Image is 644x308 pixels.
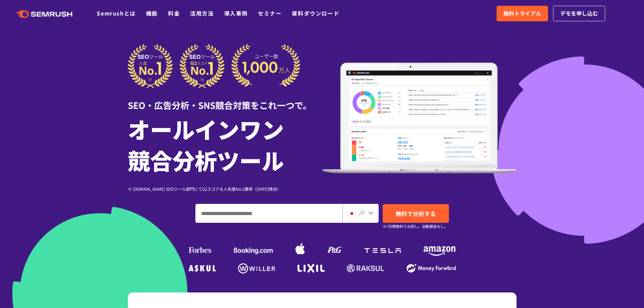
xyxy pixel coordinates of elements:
span: デモを申し込む [560,9,598,18]
span: 無料トライアル [503,9,541,18]
div: ※ [DOMAIN_NAME] SEOツール部門にてG2スコア＆人気度No.1獲得（[DATE]時点） [128,186,322,192]
a: 無料で分析する [383,204,449,223]
small: ※7日間無料でお試し。自動課金なし。 [383,223,448,230]
a: 資料ダウンロード [292,9,339,17]
a: デモを申し込む [553,6,605,21]
a: Semrushとは [97,9,136,17]
a: セミナー [258,9,282,17]
span: 無料で分析する [396,209,436,218]
a: 料金 [168,9,180,17]
a: 機能 [146,9,158,17]
input: ドメイン、キーワードまたはURLを入力してください [196,204,342,222]
div: SEO・広告分析・SNS競合対策をこれ一つで。 [128,88,322,112]
span: JP [358,209,365,217]
a: 導入事例 [224,9,248,17]
a: 無料トライアル [497,6,548,21]
h1: オールインワン 競合分析ツール [128,113,322,175]
a: 活用方法 [190,9,214,17]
